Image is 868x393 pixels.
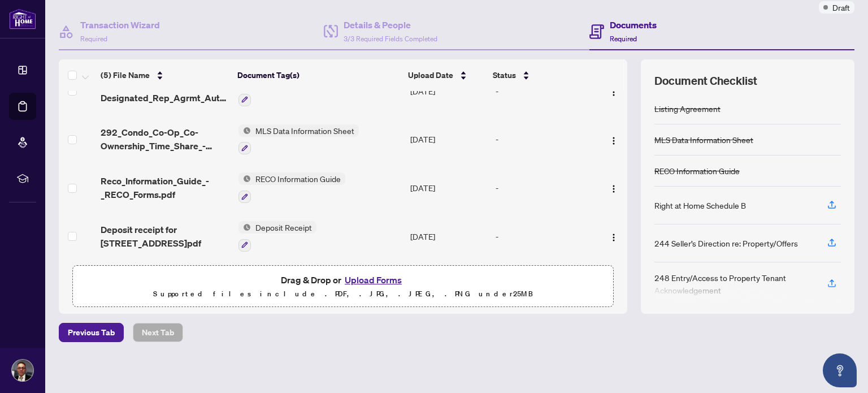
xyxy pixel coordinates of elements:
span: Required [610,34,637,43]
span: Draft [832,1,850,14]
div: MLS Data Information Sheet [654,133,753,146]
span: Drag & Drop or [281,273,405,287]
img: Status Icon [238,221,251,234]
span: Deposit receipt for [STREET_ADDRESS]pdf [101,223,229,250]
span: 292_Condo_Co-Op_Co-Ownership_Time_Share_-_Lease_Sub-Lease_MLS_Data_Information_Form_-_PropTx-[PER... [101,126,229,153]
h4: Documents [610,18,657,32]
h4: Details & People [344,18,437,32]
h4: Transaction Wizard [80,18,160,32]
span: Status [493,69,516,81]
span: (5) File Name [101,69,150,81]
div: 248 Entry/Access to Property Tenant Acknowledgement [654,271,814,296]
td: [DATE] [406,67,491,115]
div: - [496,230,593,243]
p: Supported files include .PDF, .JPG, .JPEG, .PNG under 25 MB [80,287,606,301]
button: Next Tab [133,323,183,342]
span: Reco_Information_Guide_-_RECO_Forms.pdf [101,174,229,201]
button: Open asap [823,353,857,387]
th: Document Tag(s) [233,59,403,91]
td: [DATE] [406,163,491,212]
td: [DATE] [406,212,491,261]
button: Logo [605,179,623,197]
button: Logo [605,82,623,100]
span: Document Checklist [654,73,757,89]
img: logo [9,8,36,29]
button: Status IconMLS Data Information Sheet [238,124,359,155]
img: Profile Icon [12,360,33,381]
div: - [496,133,593,145]
div: Right at Home Schedule B [654,199,746,211]
span: Previous Tab [68,323,115,342]
td: [DATE] [406,115,491,164]
img: Logo [609,184,618,193]
div: Listing Agreement [654,102,721,115]
img: Status Icon [238,124,251,137]
span: 272_Listing_Agrmt_Landlord_Designated_Rep_Agrmt_Auth_to_Offer_for_Lease_-_PropTx-[PERSON_NAME].pdf [101,77,229,105]
button: Logo [605,130,623,148]
span: Required [80,34,107,43]
button: Logo [605,227,623,245]
th: Status [488,59,594,91]
span: MLS Data Information Sheet [251,124,359,137]
img: Logo [609,88,618,97]
div: - [496,85,593,97]
div: RECO Information Guide [654,165,740,177]
button: Status IconListing Agreement [238,76,326,106]
span: Drag & Drop orUpload FormsSupported files include .PDF, .JPG, .JPEG, .PNG under25MB [73,266,613,308]
th: Upload Date [403,59,488,91]
span: RECO Information Guide [251,172,345,185]
span: 3/3 Required Fields Completed [344,34,437,43]
span: Deposit Receipt [251,221,316,234]
button: Status IconDeposit Receipt [238,221,316,252]
button: Previous Tab [59,323,124,342]
button: Status IconRECO Information Guide [238,172,345,203]
div: - [496,182,593,194]
img: Logo [609,233,618,242]
th: (5) File Name [96,59,233,91]
span: Upload Date [408,69,453,81]
img: Status Icon [238,172,251,185]
div: 244 Seller’s Direction re: Property/Offers [654,237,798,249]
img: Logo [609,136,618,145]
button: Upload Forms [341,273,405,287]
